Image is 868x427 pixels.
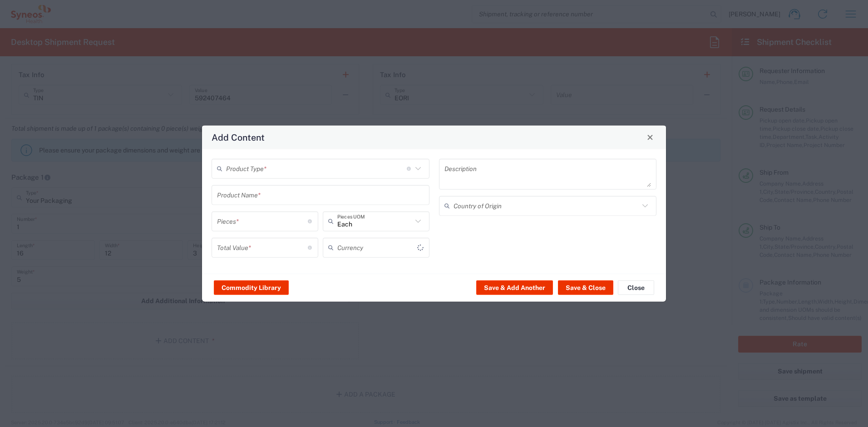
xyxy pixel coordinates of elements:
button: Close [644,131,656,143]
button: Save & Add Another [476,280,553,295]
button: Save & Close [558,280,613,295]
h4: Add Content [212,131,265,144]
button: Close [618,280,654,295]
button: Commodity Library [214,280,289,295]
